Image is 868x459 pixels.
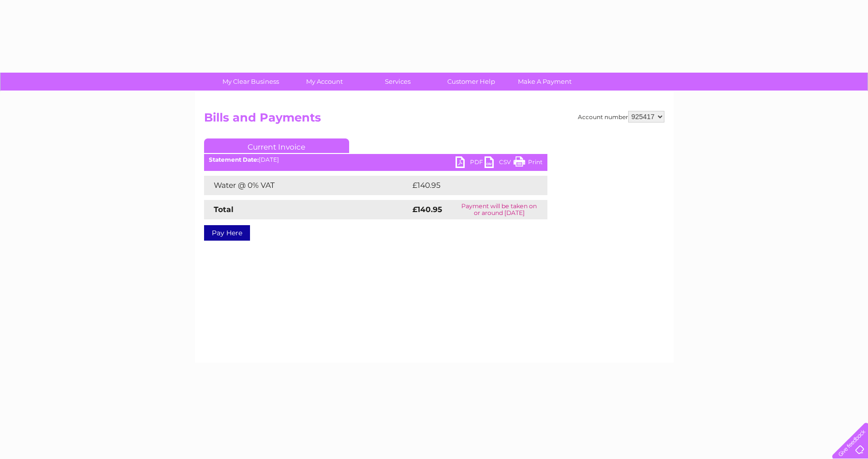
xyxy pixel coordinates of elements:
[412,205,442,214] strong: £140.95
[505,73,585,91] a: Make A Payment
[358,73,438,91] a: Services
[211,73,291,91] a: My Clear Business
[284,73,364,91] a: My Account
[485,156,514,170] a: CSV
[410,176,530,195] td: £140.95
[209,156,259,163] b: Statement Date:
[204,176,410,195] td: Water @ 0% VAT
[204,138,349,153] a: Current Invoice
[431,73,511,91] a: Customer Help
[204,156,547,163] div: [DATE]
[514,156,543,170] a: Print
[204,111,664,129] h2: Bills and Payments
[456,156,485,170] a: PDF
[214,205,234,214] strong: Total
[204,225,250,241] a: Pay Here
[451,200,547,219] td: Payment will be taken on or around [DATE]
[578,111,664,122] div: Account number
